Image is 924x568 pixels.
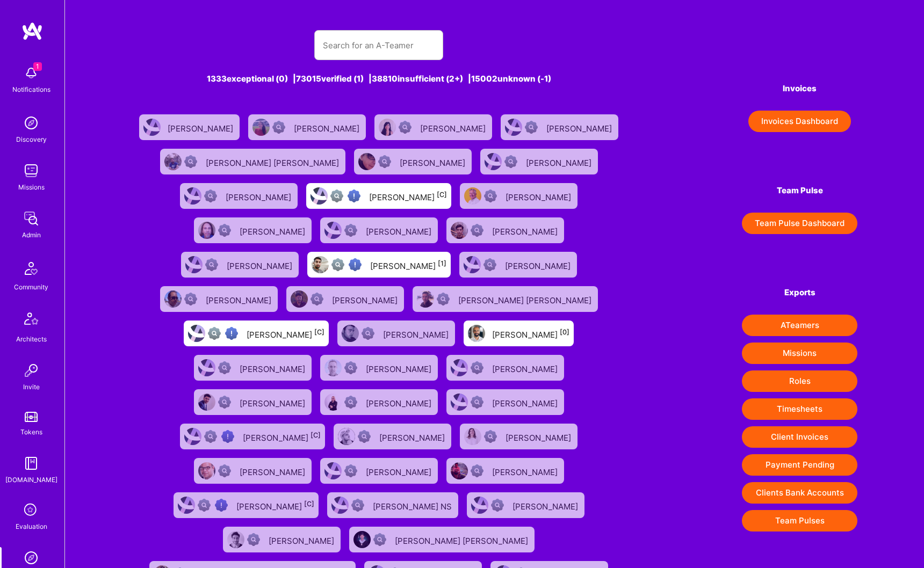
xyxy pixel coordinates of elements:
img: Not Scrubbed [471,224,483,237]
a: User AvatarNot Scrubbed[PERSON_NAME] [442,213,568,247]
button: ATeamers [742,315,857,336]
div: [PERSON_NAME] [240,464,307,478]
a: User AvatarNot Scrubbed[PERSON_NAME] [190,213,316,247]
sup: [C] [311,431,321,439]
div: [PERSON_NAME] [243,429,321,443]
img: User Avatar [468,325,485,342]
img: User Avatar [324,222,342,239]
img: admin teamwork [20,208,42,229]
img: User Avatar [417,290,434,308]
div: [PERSON_NAME] [506,429,573,443]
a: User AvatarNot Scrubbed[PERSON_NAME] [190,351,316,385]
div: [PERSON_NAME] [168,120,235,134]
img: Not Scrubbed [491,499,504,512]
img: Not Scrubbed [272,121,285,134]
div: [PERSON_NAME] [492,464,560,478]
img: Not Scrubbed [471,361,483,374]
div: Discovery [16,134,47,145]
img: Not fully vetted [208,327,221,340]
a: User AvatarNot Scrubbed[PERSON_NAME] [PERSON_NAME] [156,144,350,179]
div: Notifications [12,84,50,95]
div: [PERSON_NAME] [492,361,560,375]
img: Not Scrubbed [358,430,371,443]
div: [PERSON_NAME] [240,223,307,237]
img: User Avatar [184,428,201,445]
div: [PERSON_NAME] [383,326,451,340]
a: User Avatar[PERSON_NAME][0] [459,316,578,351]
img: Not Scrubbed [399,121,412,134]
img: User Avatar [324,394,342,411]
div: [PERSON_NAME] [369,189,447,203]
img: User Avatar [451,222,468,239]
a: User AvatarNot Scrubbed[PERSON_NAME] [316,385,442,419]
a: User AvatarNot Scrubbed[PERSON_NAME] [219,522,345,557]
img: Not Scrubbed [484,190,497,202]
div: [PERSON_NAME] [PERSON_NAME] [206,155,341,169]
div: [PERSON_NAME] [366,223,434,237]
div: [PERSON_NAME] [240,361,307,375]
img: User Avatar [471,497,488,514]
div: [PERSON_NAME] [420,120,488,134]
img: User Avatar [188,325,205,342]
button: Timesheets [742,398,857,420]
a: User AvatarNot fully vettedHigh Potential User[PERSON_NAME][C] [179,316,333,351]
img: User Avatar [164,290,182,308]
img: Not Scrubbed [344,361,357,374]
img: Not fully vetted [331,258,344,271]
img: Not Scrubbed [344,464,357,477]
img: teamwork [20,160,42,181]
a: User AvatarNot Scrubbed[PERSON_NAME] [316,213,442,247]
button: Roles [742,370,857,392]
img: guide book [20,453,42,474]
a: User AvatarNot Scrubbed[PERSON_NAME] [190,454,316,488]
button: Missions [742,343,857,364]
img: Not Scrubbed [437,293,450,305]
div: [PERSON_NAME] [526,155,594,169]
img: User Avatar [464,428,481,445]
img: User Avatar [342,325,359,342]
sup: [1] [438,259,446,267]
div: Community [14,281,48,293]
img: User Avatar [198,462,215,479]
img: Not fully vetted [198,499,211,512]
img: User Avatar [252,119,270,136]
div: [PERSON_NAME] [512,498,580,512]
h4: Team Pulse [742,186,857,195]
a: User AvatarNot Scrubbed[PERSON_NAME] [442,351,568,385]
img: Not Scrubbed [525,121,538,134]
sup: [0] [560,328,569,336]
img: High Potential User [348,190,360,202]
a: User AvatarNot fully vettedHigh Potential User[PERSON_NAME][C] [169,488,323,522]
img: High Potential User [221,430,234,443]
img: bell [20,62,42,84]
div: [PERSON_NAME] [PERSON_NAME] [395,533,530,547]
div: [PERSON_NAME] [227,258,294,272]
a: User AvatarNot Scrubbed[PERSON_NAME] [455,247,581,282]
div: [PERSON_NAME] [492,395,560,409]
img: User Avatar [198,394,215,411]
img: Not Scrubbed [483,258,496,271]
img: Not fully vetted [330,190,343,202]
button: Team Pulse Dashboard [742,213,857,234]
img: User Avatar [311,187,328,205]
img: User Avatar [185,256,203,273]
sup: [C] [437,191,447,199]
img: Not Scrubbed [311,293,323,305]
div: [PERSON_NAME] [505,258,573,272]
img: User Avatar [379,119,396,136]
button: Client Invoices [742,426,857,448]
button: Clients Bank Accounts [742,482,857,504]
img: User Avatar [358,153,376,170]
div: [PERSON_NAME] [492,223,560,237]
img: Not Scrubbed [218,224,231,237]
img: User Avatar [164,153,182,170]
i: icon SelectionTeam [21,500,41,521]
div: Evaluation [16,521,47,532]
div: [PERSON_NAME] [247,326,324,340]
a: User AvatarNot Scrubbed[PERSON_NAME] [244,110,370,144]
input: Search for an A-Teamer [323,32,435,59]
img: User Avatar [312,256,329,273]
img: User Avatar [143,119,161,136]
img: User Avatar [227,531,244,548]
a: User AvatarNot fully vettedHigh Potential User[PERSON_NAME][1] [303,247,455,282]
